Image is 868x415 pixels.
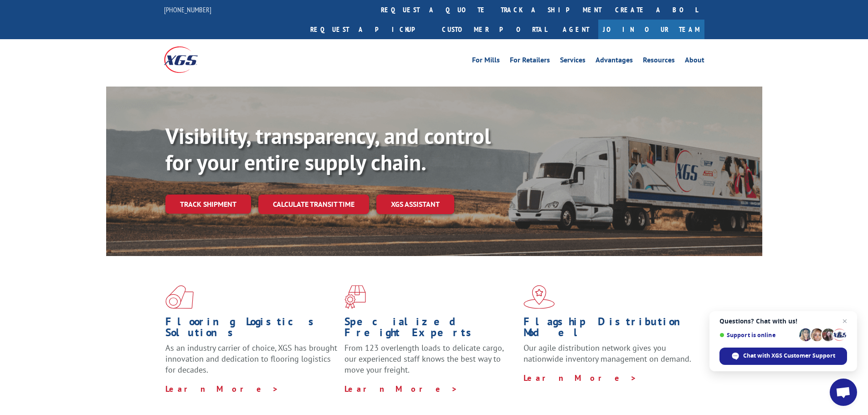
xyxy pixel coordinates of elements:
[560,56,586,67] a: Services
[165,195,251,214] a: Track shipment
[554,20,598,39] a: Agent
[830,379,857,406] a: Open chat
[719,348,847,365] span: Chat with XGS Customer Support
[719,332,796,338] span: Support is online
[344,343,517,383] p: From 123 overlength loads to delicate cargo, our experienced staff knows the best way to move you...
[344,316,517,343] h1: Specialized Freight Experts
[303,20,435,39] a: Request a pickup
[376,195,454,214] a: XGS ASSISTANT
[258,195,369,214] a: Calculate transit time
[165,316,338,343] h1: Flooring Logistics Solutions
[743,352,835,360] span: Chat with XGS Customer Support
[524,373,637,383] a: Learn More >
[596,56,633,67] a: Advantages
[435,20,554,39] a: Customer Portal
[344,285,366,309] img: xgs-icon-focused-on-flooring-red
[165,285,194,309] img: xgs-icon-total-supply-chain-intelligence-red
[524,285,555,309] img: xgs-icon-flagship-distribution-model-red
[510,56,550,67] a: For Retailers
[165,343,337,375] span: As an industry carrier of choice, XGS has brought innovation and dedication to flooring logistics...
[344,384,458,394] a: Learn More >
[685,56,704,67] a: About
[524,316,696,343] h1: Flagship Distribution Model
[598,20,704,39] a: Join Our Team
[165,122,491,176] b: Visibility, transparency, and control for your entire supply chain.
[524,343,691,364] span: Our agile distribution network gives you nationwide inventory management on demand.
[164,5,211,14] a: [PHONE_NUMBER]
[165,384,279,394] a: Learn More >
[643,56,675,67] a: Resources
[719,318,847,325] span: Questions? Chat with us!
[472,56,500,67] a: For Mills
